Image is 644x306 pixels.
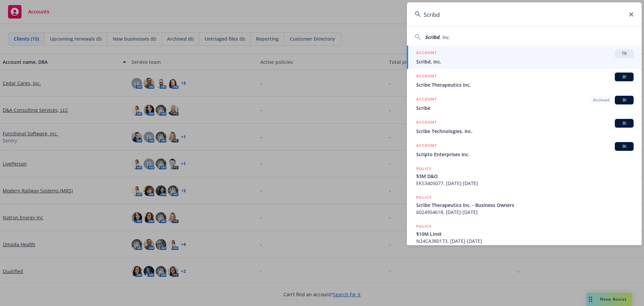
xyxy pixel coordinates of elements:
[618,97,631,103] span: BI
[618,120,631,126] span: BI
[416,151,634,158] span: Scripto Enterprises Inc.
[416,173,634,180] span: $3M D&O
[416,119,437,127] h5: ACCOUNT
[407,46,642,69] a: ACCOUNTTRScribd, Inc.
[416,73,437,81] h5: ACCOUNT
[416,237,634,245] span: N24CA380173, [DATE]-[DATE]
[416,223,432,230] h5: POLICY
[416,230,634,237] span: $10M Limit
[407,219,642,248] a: POLICY$10M LimitN24CA380173, [DATE]-[DATE]
[407,162,642,190] a: POLICY$3M D&OEKS3405077, [DATE]-[DATE]
[407,190,642,219] a: POLICYScribe Therapeutics Inc. - Business Owners6024954618, [DATE]-[DATE]
[407,115,642,138] a: ACCOUNTBIScribe Technologies, Inc.
[416,209,634,216] span: 6024954618, [DATE]-[DATE]
[618,143,631,149] span: BI
[439,34,450,40] span: , Inc.
[416,165,432,172] h5: POLICY
[416,202,634,209] span: Scribe Therapeutics Inc. - Business Owners
[416,128,634,135] span: Scribe Technologies, Inc.
[416,81,634,88] span: Scribe Therapeutics Inc.
[407,2,642,27] input: Search...
[407,138,642,162] a: ACCOUNTBIScripto Enterprises Inc.
[407,92,642,115] a: ACCOUNTArchivedBIScribe
[593,97,609,103] span: Archived
[618,51,631,57] span: TR
[416,142,437,150] h5: ACCOUNT
[416,180,634,187] span: EKS3405077, [DATE]-[DATE]
[416,194,432,201] h5: POLICY
[416,58,634,65] span: Scribd, Inc.
[416,49,437,57] h5: ACCOUNT
[407,69,642,92] a: ACCOUNTBIScribe Therapeutics Inc.
[425,34,439,40] span: Scribd
[416,104,634,112] span: Scribe
[416,96,437,104] h5: ACCOUNT
[618,74,631,80] span: BI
